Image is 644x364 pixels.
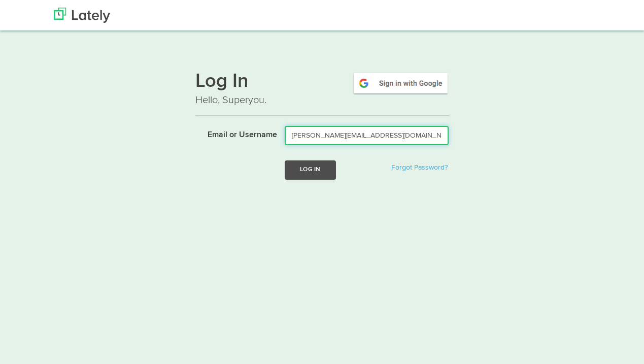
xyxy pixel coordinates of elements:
img: google-signin.png [352,72,449,95]
a: Forgot Password? [391,164,448,171]
p: Hello, Superyou. [195,93,449,108]
button: Log In [285,160,335,179]
img: Lately [54,8,110,23]
input: Email or Username [285,126,449,145]
label: Email or Username [188,126,278,141]
h1: Log In [195,72,449,93]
